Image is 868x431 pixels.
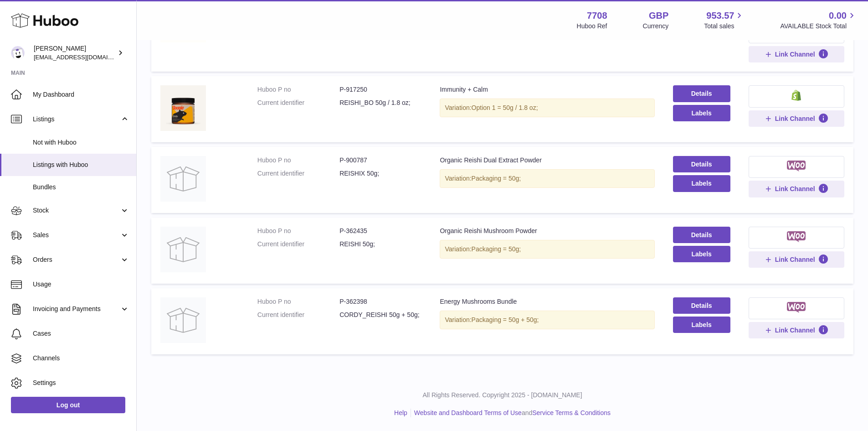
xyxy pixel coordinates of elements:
[704,22,745,31] span: Total sales
[11,397,125,413] a: Log out
[472,316,539,323] span: Packaging = 50g + 50g;
[440,169,654,188] div: Variation:
[440,156,654,165] div: Organic Reishi Dual Extract Powder
[411,409,611,417] li: and
[257,227,339,235] dt: Huboo P no
[577,22,607,31] div: Huboo Ref
[749,110,844,127] button: Link Channel
[440,227,654,235] div: Organic Reishi Mushroom Powder
[33,329,129,338] span: Cases
[34,44,116,62] div: [PERSON_NAME]
[643,22,669,31] div: Currency
[160,85,206,131] img: Immunity + Calm
[673,156,730,172] a: Details
[33,354,129,363] span: Channels
[673,227,730,243] a: Details
[33,90,129,99] span: My Dashboard
[440,311,654,329] div: Variation:
[829,10,847,22] span: 0.00
[775,185,815,193] span: Link Channel
[160,156,206,202] img: Organic Reishi Dual Extract Powder
[160,227,206,272] img: Organic Reishi Mushroom Powder
[532,409,611,416] a: Service Terms & Conditions
[11,46,25,60] img: internalAdmin-7708@internal.huboo.com
[144,391,861,400] p: All Rights Reserved. Copyright 2025 - [DOMAIN_NAME]
[257,99,339,107] dt: Current identifier
[791,90,801,101] img: shopify-small.png
[704,10,745,31] a: 953.57 Total sales
[33,305,120,313] span: Invoicing and Payments
[34,53,134,61] span: [EMAIL_ADDRESS][DOMAIN_NAME]
[440,297,654,306] div: Energy Mushrooms Bundle
[673,246,730,262] button: Labels
[673,105,730,121] button: Labels
[414,409,522,416] a: Website and Dashboard Terms of Use
[33,255,120,264] span: Orders
[339,169,421,178] dd: REISHIX 50g;
[33,161,129,169] span: Listings with Huboo
[775,114,815,123] span: Link Channel
[339,156,421,165] dd: P-900787
[775,50,815,58] span: Link Channel
[780,22,857,31] span: AVAILABLE Stock Total
[780,10,857,31] a: 0.00 AVAILABLE Stock Total
[33,280,129,289] span: Usage
[775,326,815,334] span: Link Channel
[339,240,421,249] dd: REISHI 50g;
[472,245,521,253] span: Packaging = 50g;
[787,161,806,171] img: woocommerce-small.png
[33,231,120,239] span: Sales
[749,181,844,197] button: Link Channel
[673,317,730,333] button: Labels
[160,297,206,343] img: Energy Mushrooms Bundle
[649,10,668,22] strong: GBP
[673,175,730,192] button: Labels
[673,297,730,314] a: Details
[749,251,844,268] button: Link Channel
[472,175,521,182] span: Packaging = 50g;
[440,240,654,259] div: Variation:
[440,85,654,94] div: Immunity + Calm
[33,206,120,215] span: Stock
[33,115,120,124] span: Listings
[673,85,730,102] a: Details
[394,409,407,416] a: Help
[257,311,339,319] dt: Current identifier
[339,227,421,235] dd: P-362435
[440,99,654,117] div: Variation:
[257,169,339,178] dt: Current identifier
[587,10,607,22] strong: 7708
[775,255,815,264] span: Link Channel
[706,10,734,22] span: 953.57
[339,85,421,94] dd: P-917250
[257,240,339,249] dt: Current identifier
[339,297,421,306] dd: P-362398
[257,85,339,94] dt: Huboo P no
[787,302,806,313] img: woocommerce-small.png
[33,183,129,192] span: Bundles
[33,379,129,387] span: Settings
[257,297,339,306] dt: Huboo P no
[749,322,844,338] button: Link Channel
[339,99,421,107] dd: REISHI_BO 50g / 1.8 oz;
[339,311,421,319] dd: CORDY_REISHI 50g + 50g;
[33,138,129,147] span: Not with Huboo
[787,231,806,242] img: woocommerce-small.png
[749,46,844,62] button: Link Channel
[472,104,538,111] span: Option 1 = 50g / 1.8 oz;
[257,156,339,165] dt: Huboo P no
